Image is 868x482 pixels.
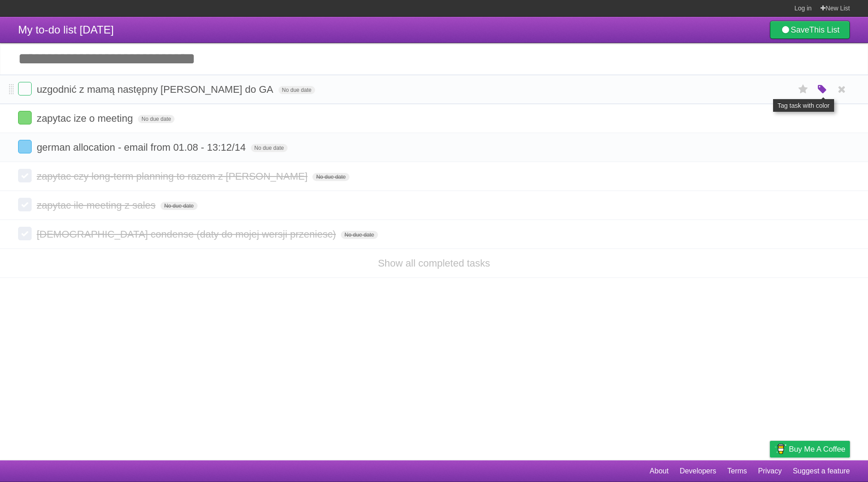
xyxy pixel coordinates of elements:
[18,140,32,153] label: Done
[18,169,32,182] label: Done
[789,441,845,457] span: Buy me a coffee
[18,82,32,95] label: Done
[37,171,310,182] span: zapytac czy long-term planning to razem z [PERSON_NAME]
[37,200,158,211] span: zapytac ile meeting z sales
[278,86,315,94] span: No due date
[138,115,175,123] span: No due date
[793,463,850,480] a: Suggest a feature
[37,229,338,240] span: [DEMOGRAPHIC_DATA] condense (daty do mojej wersji przeniesc)
[650,463,669,480] a: About
[679,463,716,480] a: Developers
[37,113,135,124] span: zapytac ize o meeting
[795,82,812,97] label: Star task
[18,111,32,124] label: Done
[18,198,32,211] label: Done
[37,142,248,153] span: german allocation - email from 01.08 - 13:12/14
[18,24,114,36] span: My to-do list [DATE]
[160,202,197,210] span: No due date
[727,463,747,480] a: Terms
[378,258,490,269] a: Show all completed tasks
[341,231,377,239] span: No due date
[758,463,782,480] a: Privacy
[774,441,787,457] img: Buy me a coffee
[770,21,850,39] a: SaveThis List
[18,227,32,240] label: Done
[251,144,288,152] span: No due date
[37,84,275,95] span: uzgodnić z mamą następny [PERSON_NAME] do GA
[809,25,840,34] b: This List
[770,441,850,458] a: Buy me a coffee
[312,173,349,181] span: No due date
